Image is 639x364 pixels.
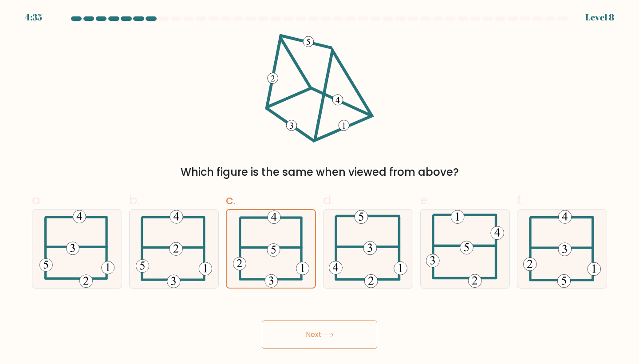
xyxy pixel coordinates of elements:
span: e. [420,191,430,209]
div: Level 8 [585,11,614,24]
div: Which figure is the same when viewed from above? [37,164,602,180]
div: 4:35 [25,11,42,24]
span: b. [129,191,140,209]
span: a. [32,191,43,209]
span: c. [226,191,236,209]
button: Next [262,320,377,349]
span: d. [323,191,334,209]
span: f. [517,191,523,209]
